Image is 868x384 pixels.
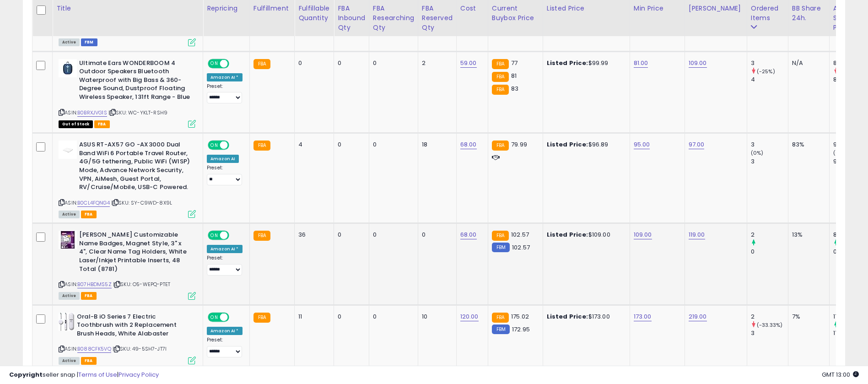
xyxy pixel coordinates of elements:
[547,140,588,149] b: Listed Price:
[79,231,190,276] b: [PERSON_NAME] Customizable Name Badges, Magnet Style, 3" x 4", Clear Name Tag Holders, White Lase...
[511,84,518,93] span: 83
[59,211,80,218] span: All listings currently available for purchase on Amazon
[207,255,243,276] div: Preset:
[751,59,788,67] div: 3
[209,141,220,149] span: ON
[751,313,788,321] div: 2
[492,59,509,69] small: FBA
[689,140,705,149] a: 97.00
[338,4,365,32] div: FBA inbound Qty
[511,230,529,239] span: 102.57
[547,59,623,67] div: $99.99
[59,231,196,298] div: ASIN:
[119,370,159,379] a: Privacy Policy
[689,59,707,68] a: 109.00
[751,141,788,149] div: 3
[228,232,243,239] span: OFF
[492,231,509,241] small: FBA
[207,337,243,357] div: Preset:
[511,312,529,321] span: 175.02
[757,68,775,75] small: (-25%)
[81,357,97,365] span: FBA
[298,59,327,67] div: 0
[689,4,743,13] div: [PERSON_NAME]
[78,370,117,379] a: Terms of Use
[751,4,784,23] div: Ordered Items
[338,313,362,321] div: 0
[59,292,80,300] span: All listings currently available for purchase on Amazon
[77,109,107,117] a: B0BRXJVG1S
[113,345,167,352] span: | SKU: 49-5SH7-JT7I
[492,325,510,334] small: FBM
[751,149,764,157] small: (0%)
[253,141,270,151] small: FBA
[373,4,414,32] div: FBA Researching Qty
[228,59,243,67] span: OFF
[59,231,77,249] img: 41niu2G7xxL._SL40_.jpg
[79,59,190,104] b: Ultimate Ears WONDERBOOM 4 Outdoor Speakers Bluetooth Waterproof with Big Bass & 360-Degree Sound...
[338,59,362,67] div: 0
[547,313,623,321] div: $173.00
[207,155,239,163] div: Amazon AI
[207,83,243,104] div: Preset:
[373,231,411,239] div: 0
[751,231,788,239] div: 2
[94,120,110,128] span: FBA
[547,230,588,239] b: Listed Price:
[547,231,623,239] div: $109.00
[298,4,330,23] div: Fulfillable Quantity
[338,231,362,239] div: 0
[209,59,220,67] span: ON
[207,245,243,253] div: Amazon AI *
[422,59,449,67] div: 2
[298,231,327,239] div: 36
[422,141,449,149] div: 18
[751,76,788,84] div: 4
[59,141,196,217] div: ASIN:
[792,231,822,239] div: 13%
[833,149,846,157] small: (0%)
[634,59,648,68] a: 81.00
[253,59,270,69] small: FBA
[492,72,509,82] small: FBA
[81,38,97,46] span: FBM
[511,71,517,80] span: 81
[492,313,509,323] small: FBA
[373,59,411,67] div: 0
[492,243,510,252] small: FBM
[253,313,270,323] small: FBA
[460,4,484,13] div: Cost
[689,312,707,321] a: 219.00
[547,141,623,149] div: $96.89
[512,243,530,252] span: 102.57
[833,4,867,32] div: Avg Selling Price
[207,73,243,81] div: Amazon AI *
[634,140,650,149] a: 95.00
[113,281,170,288] span: | SKU: O5-WEPQ-PTET
[59,59,77,77] img: 41eWFu0tTqL._SL40_.jpg
[547,4,626,13] div: Listed Price
[59,141,77,159] img: 21qenqx6SCL._SL40_.jpg
[209,232,220,239] span: ON
[111,199,172,206] span: | SKU: SY-C9WD-8X9L
[77,281,112,288] a: B07HBDMS5Z
[422,313,449,321] div: 10
[59,313,75,331] img: 41u-0V-5QiL._SL40_.jpg
[77,199,110,207] a: B0CL4FQNG4
[751,157,788,166] div: 3
[253,4,291,13] div: Fulfillment
[373,313,411,321] div: 0
[460,230,477,239] a: 68.00
[757,321,782,329] small: (-33.33%)
[9,371,159,379] div: seller snap | |
[56,4,199,13] div: Title
[422,4,453,32] div: FBA Reserved Qty
[81,292,97,300] span: FBA
[108,109,167,116] span: | SKU: WC-YKLT-RSH9
[460,312,479,321] a: 120.00
[59,357,80,365] span: All listings currently available for purchase on Amazon
[751,329,788,337] div: 3
[751,248,788,256] div: 0
[634,312,652,321] a: 173.00
[492,141,509,151] small: FBA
